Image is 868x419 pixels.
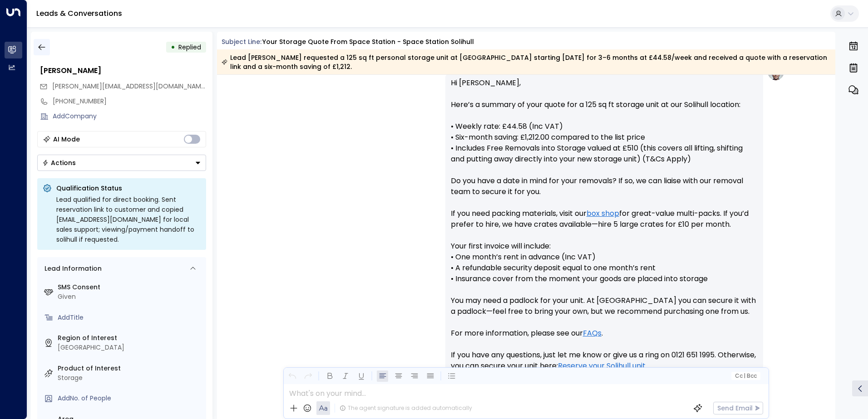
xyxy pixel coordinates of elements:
[53,97,206,106] div: [PHONE_NUMBER]
[58,313,202,322] div: AddTitle
[56,184,201,193] p: Qualification Status
[53,135,80,144] div: AI Mode
[302,370,314,382] button: Redo
[42,159,76,167] div: Actions
[58,333,202,343] label: Region of Interest
[37,155,206,171] button: Actions
[222,37,261,46] span: Subject Line:
[735,373,756,379] span: Cc Bcc
[340,404,472,412] div: The agent signature is added automatically
[53,112,206,121] div: AddCompany
[744,373,745,379] span: |
[286,370,298,382] button: Undo
[58,292,202,302] div: Given
[558,361,646,371] a: Reserve your Solihull unit
[37,155,206,171] div: Button group with a nested menu
[451,78,758,404] p: Hi [PERSON_NAME], Here’s a summary of your quote for a 125 sq ft storage unit at our Solihull loc...
[58,283,202,292] label: SMS Consent
[171,39,175,55] div: •
[52,82,206,91] span: l.waldron@yahoo.co.uk
[52,82,207,91] span: [PERSON_NAME][EMAIL_ADDRESS][DOMAIN_NAME]
[731,372,760,380] button: Cc|Bcc
[36,8,122,19] a: Leads & Conversations
[40,65,206,76] div: [PERSON_NAME]
[41,264,102,273] div: Lead Information
[56,195,201,244] div: Lead qualified for direct booking. Sent reservation link to customer and copied [EMAIL_ADDRESS][D...
[58,394,202,403] div: AddNo. of People
[583,328,602,339] a: FAQs
[58,373,202,383] div: Storage
[222,53,830,71] div: Lead [PERSON_NAME] requested a 125 sq ft personal storage unit at [GEOGRAPHIC_DATA] starting [DAT...
[587,208,619,219] a: box shop
[58,343,202,352] div: [GEOGRAPHIC_DATA]
[262,37,474,47] div: Your storage quote from Space Station - Space Station Solihull
[178,43,201,52] span: Replied
[58,364,202,373] label: Product of Interest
